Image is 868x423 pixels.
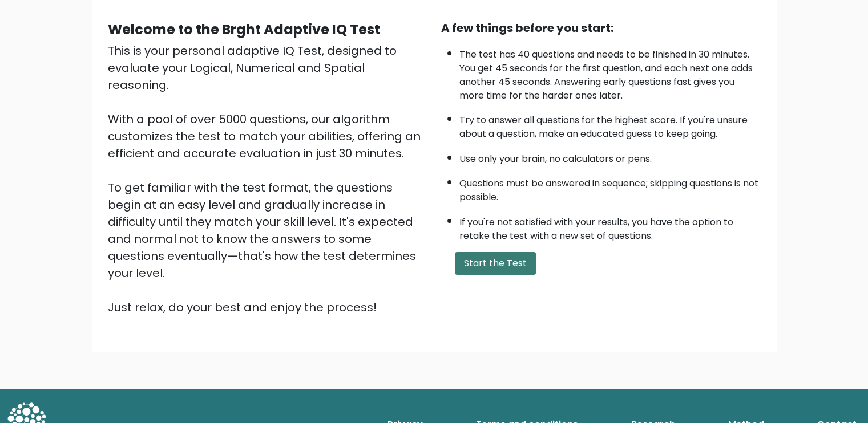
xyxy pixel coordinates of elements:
[455,252,536,275] button: Start the Test
[108,20,380,39] b: Welcome to the Brght Adaptive IQ Test
[459,108,761,141] li: Try to answer all questions for the highest score. If you're unsure about a question, make an edu...
[459,147,761,166] li: Use only your brain, no calculators or pens.
[108,42,427,316] div: This is your personal adaptive IQ Test, designed to evaluate your Logical, Numerical and Spatial ...
[459,210,761,243] li: If you're not satisfied with your results, you have the option to retake the test with a new set ...
[441,19,761,36] div: A few things before you start:
[459,171,761,204] li: Questions must be answered in sequence; skipping questions is not possible.
[459,42,761,103] li: The test has 40 questions and needs to be finished in 30 minutes. You get 45 seconds for the firs...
